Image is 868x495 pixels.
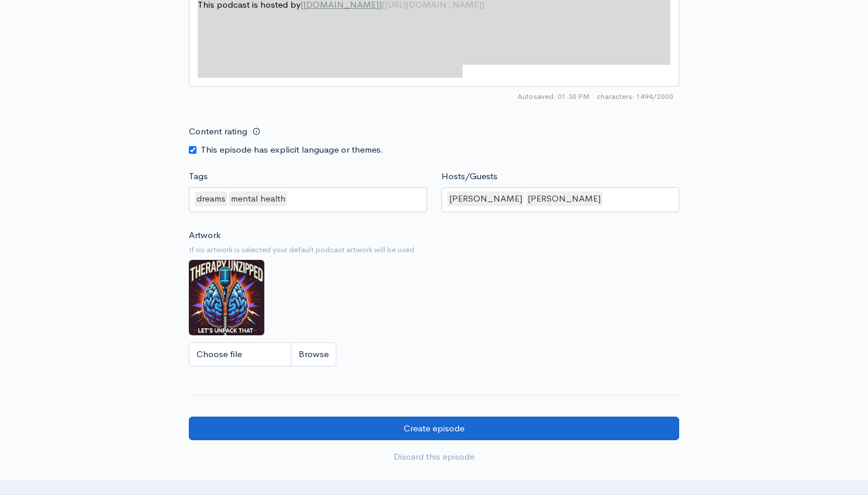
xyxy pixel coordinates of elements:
[195,192,227,206] div: dreams
[189,244,679,256] small: If no artwork is selected your default podcast artwork will be used
[189,229,221,242] label: Artwork
[447,192,524,206] div: [PERSON_NAME]
[597,91,673,102] span: 1494/2000
[189,170,208,183] label: Tags
[517,91,589,102] span: Autosaved: 01:30 PM
[189,120,247,144] label: Content rating
[526,192,602,206] div: [PERSON_NAME]
[229,192,287,206] div: mental health
[189,417,679,441] input: Create episode
[201,143,384,157] label: This episode has explicit language or themes.
[189,445,679,469] a: Discard this episode
[441,170,497,183] label: Hosts/Guests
